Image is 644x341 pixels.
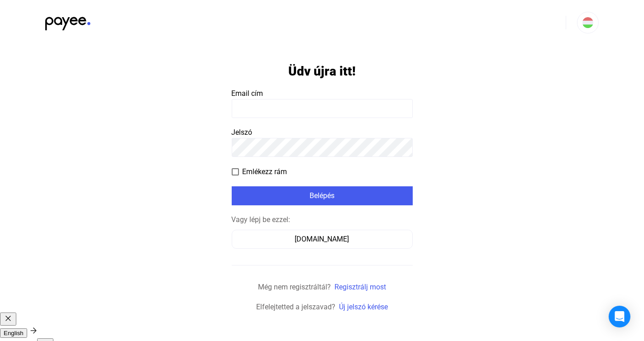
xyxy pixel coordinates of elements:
[582,17,593,28] img: HU
[232,230,413,249] button: [DOMAIN_NAME]
[232,214,413,225] div: Vagy lépj be ezzel:
[609,306,630,327] div: Open Intercom Messenger
[258,283,331,291] span: Még nem regisztráltál?
[334,283,386,291] a: Regisztrálj most
[45,12,91,30] img: black-payee-blue-dot.svg
[234,190,410,201] div: Belépés
[256,303,335,311] span: Elfelejtetted a jelszavad?
[288,63,356,79] h1: Üdv újra itt!
[232,186,413,205] button: Belépés
[243,166,287,177] span: Emlékezz rám
[577,12,599,33] button: HU
[232,89,263,98] span: Email cím
[235,234,410,245] div: [DOMAIN_NAME]
[232,128,253,137] span: Jelszó
[232,235,413,243] a: [DOMAIN_NAME]
[339,303,388,311] a: Új jelszó kérése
